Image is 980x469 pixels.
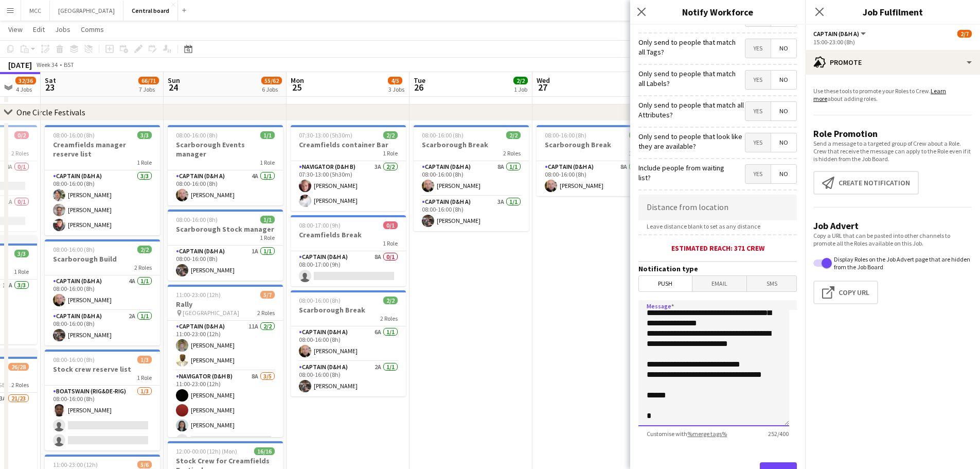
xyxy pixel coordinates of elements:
[813,281,878,304] button: Copy Url
[176,291,221,299] span: 11:00-23:00 (12h)
[805,50,980,75] div: Promote
[11,149,29,157] span: 2 Roles
[291,290,406,396] app-job-card: 08:00-16:00 (8h)2/2Scarborough Break2 RolesCaptain (D&H A)6A1/108:00-16:00 (8h)[PERSON_NAME]Capta...
[745,165,771,183] span: Yes
[260,234,275,241] span: 1 Role
[261,77,282,84] span: 55/62
[168,285,283,437] div: 11:00-23:00 (12h)5/7Rally [GEOGRAPHIC_DATA]2 RolesCaptain (D&H A)11A2/211:00-23:00 (12h)[PERSON_N...
[414,196,529,231] app-card-role: Captain (D&H A)3A1/108:00-16:00 (8h)[PERSON_NAME]
[8,363,29,371] span: 26/28
[260,159,275,166] span: 1 Role
[414,76,425,85] span: Tue
[291,361,406,396] app-card-role: Captain (D&H A)2A1/108:00-16:00 (8h)[PERSON_NAME]
[45,350,160,450] app-job-card: 08:00-16:00 (8h)1/3Stock crew reserve list1 RoleBoatswain (rig&de-rig)1/308:00-16:00 (8h)[PERSON_...
[639,276,692,291] span: Push
[832,255,972,271] label: Display Roles on the Job Advert page that are hidden from the Job Board
[291,326,406,361] app-card-role: Captain (D&H A)6A1/108:00-16:00 (8h)[PERSON_NAME]
[45,254,160,264] h3: Scarborough Build
[137,374,152,381] span: 1 Role
[45,239,160,345] app-job-card: 08:00-16:00 (8h)2/2Scarborough Build2 RolesCaptain (D&H A)4A1/108:00-16:00 (8h)[PERSON_NAME]Capta...
[168,246,283,281] app-card-role: Captain (D&H A)1A1/108:00-16:00 (8h)[PERSON_NAME]
[513,77,528,84] span: 2/2
[503,149,521,157] span: 2 Roles
[537,76,550,85] span: Wed
[51,23,75,36] a: Jobs
[168,224,283,234] h3: Scarborough Stock manager
[168,76,180,85] span: Sun
[813,38,972,46] div: 15:00-23:00 (8h)
[745,133,771,152] span: Yes
[21,1,50,21] button: MCC
[813,30,867,38] button: Captain (D&H A)
[134,264,152,271] span: 2 Roles
[8,25,23,34] span: View
[813,87,972,102] p: Use these tools to promote your Roles to Crew. about adding roles.
[8,60,32,70] div: [DATE]
[45,76,56,85] span: Sat
[45,170,160,235] app-card-role: Captain (D&H A)3/308:00-16:00 (8h)[PERSON_NAME][PERSON_NAME][PERSON_NAME]
[638,222,769,230] span: Leave distance blank to set as any distance
[514,85,527,93] div: 1 Job
[34,61,60,68] span: Week 34
[638,100,745,119] label: Only send to people that match all Attributes?
[506,131,521,139] span: 2/2
[45,310,160,345] app-card-role: Captain (D&H A)2A1/108:00-16:00 (8h)[PERSON_NAME]
[388,77,402,84] span: 4/5
[291,125,406,211] div: 07:30-13:00 (5h30m)2/2Creamfields container Bar1 RoleNavigator (D&H B)3A2/207:30-13:00 (5h30m)[PE...
[383,239,398,247] span: 1 Role
[383,149,398,157] span: 1 Role
[16,107,85,117] div: One Circle Festivals
[291,215,406,286] app-job-card: 08:00-17:00 (9h)0/1Creamfields Break1 RoleCaptain (D&H A)8A0/108:00-17:00 (9h)
[537,125,652,196] div: 08:00-16:00 (8h)1/1Scarborough Break1 RoleCaptain (D&H A)8A1/108:00-16:00 (8h)[PERSON_NAME]
[168,170,283,205] app-card-role: Captain (D&H A)4A1/108:00-16:00 (8h)[PERSON_NAME]
[77,23,108,36] a: Comms
[14,131,29,139] span: 0/2
[638,38,742,56] label: Only send to people that match all Tags?
[745,71,771,89] span: Yes
[55,25,70,34] span: Jobs
[176,216,218,223] span: 08:00-16:00 (8h)
[50,1,123,21] button: [GEOGRAPHIC_DATA]
[291,305,406,315] h3: Scarborough Break
[139,85,158,93] div: 7 Jobs
[745,102,771,120] span: Yes
[33,25,45,34] span: Edit
[14,268,29,275] span: 1 Role
[805,5,980,19] h3: Job Fulfilment
[771,39,796,58] span: No
[176,447,237,455] span: 12:00-00:00 (12h) (Mon)
[137,461,152,468] span: 5/6
[257,309,275,317] span: 2 Roles
[45,125,160,235] app-job-card: 08:00-16:00 (8h)3/3Creamfields manager reserve list1 RoleCaptain (D&H A)3/308:00-16:00 (8h)[PERSO...
[747,276,796,291] span: SMS
[813,232,972,247] p: Copy a URL that can be pasted into other channels to promote all the Roles available on this Job.
[168,210,283,281] div: 08:00-16:00 (8h)1/1Scarborough Stock manager1 RoleCaptain (D&H A)1A1/108:00-16:00 (8h)[PERSON_NAME]
[262,85,281,93] div: 6 Jobs
[771,102,796,120] span: No
[414,125,529,231] div: 08:00-16:00 (8h)2/2Scarborough Break2 RolesCaptain (D&H A)8A1/108:00-16:00 (8h)[PERSON_NAME]Capta...
[81,25,104,34] span: Comms
[137,246,152,253] span: 2/2
[414,161,529,196] app-card-role: Captain (D&H A)8A1/108:00-16:00 (8h)[PERSON_NAME]
[813,220,972,232] h3: Job Advert
[771,165,796,183] span: No
[760,430,797,438] span: 252 / 400
[123,1,178,21] button: Central board
[383,297,398,304] span: 2/2
[45,386,160,450] app-card-role: Boatswain (rig&de-rig)1/308:00-16:00 (8h)[PERSON_NAME]
[380,315,398,322] span: 2 Roles
[260,131,275,139] span: 1/1
[383,221,398,229] span: 0/1
[687,430,727,438] a: %merge tags%
[291,251,406,286] app-card-role: Captain (D&H A)8A0/108:00-17:00 (9h)
[260,291,275,299] span: 5/7
[629,131,644,139] span: 1/1
[137,131,152,139] span: 3/3
[638,244,797,253] div: Estimated reach: 371 crew
[289,81,304,93] span: 25
[813,140,972,163] p: Send a message to a targeted group of Crew about a Role. Crew that receive the message can apply ...
[168,371,283,465] app-card-role: Navigator (D&H B)8A3/511:00-23:00 (12h)[PERSON_NAME][PERSON_NAME][PERSON_NAME]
